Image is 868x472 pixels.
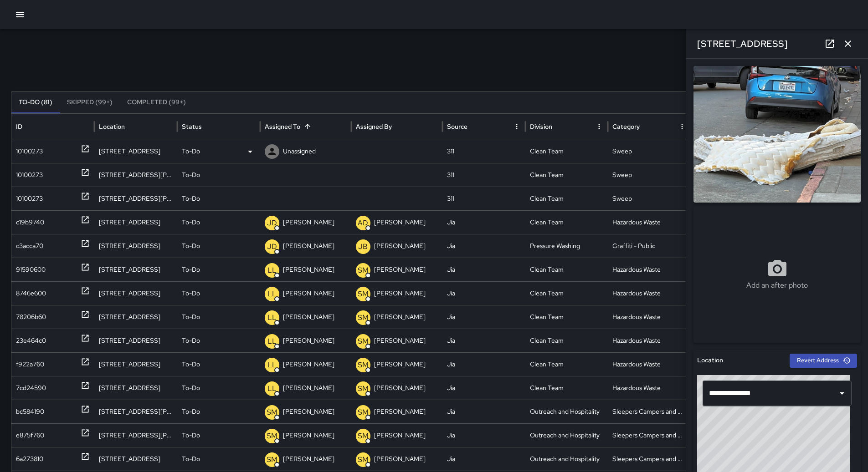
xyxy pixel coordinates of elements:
[612,122,640,131] div: Category
[442,139,525,163] div: 311
[442,281,525,305] div: Jia
[182,187,200,210] p: To-Do
[356,122,392,131] div: Assigned By
[94,400,177,423] div: 700 Van Ness Avenue
[94,447,177,471] div: 567 Golden Gate Avenue
[267,336,277,347] p: LL
[374,353,426,376] p: [PERSON_NAME]
[374,400,426,423] p: [PERSON_NAME]
[182,447,200,471] p: To-Do
[442,305,525,329] div: Jia
[94,139,177,163] div: 171 Fell Street
[267,407,277,418] p: SM
[525,400,608,423] div: Outreach and Hospitality
[283,353,334,376] p: [PERSON_NAME]
[283,447,334,471] p: [PERSON_NAME]
[358,336,369,347] p: SM
[283,258,334,281] p: [PERSON_NAME]
[374,258,426,281] p: [PERSON_NAME]
[608,423,691,447] div: Sleepers Campers and Loiterers
[358,218,368,228] p: AD
[283,211,334,234] p: [PERSON_NAME]
[608,376,691,400] div: Hazardous Waste
[16,282,46,305] div: 8746e600
[283,140,316,163] p: Unassigned
[358,312,369,323] p: SM
[283,329,334,352] p: [PERSON_NAME]
[16,400,44,423] div: bc584190
[442,447,525,471] div: Jia
[16,258,46,281] div: 91590600
[94,352,177,376] div: 575 Polk Street
[374,447,426,471] p: [PERSON_NAME]
[94,234,177,258] div: 1185 Market Street
[267,289,277,299] p: LL
[16,305,46,329] div: 78206b60
[374,305,426,329] p: [PERSON_NAME]
[267,218,277,228] p: JD
[374,424,426,447] p: [PERSON_NAME]
[283,376,334,400] p: [PERSON_NAME]
[267,241,277,252] p: JD
[94,163,177,187] div: 335 Mcallister Street
[525,139,608,163] div: Clean Team
[608,234,691,258] div: Graffiti - Public
[182,234,200,258] p: To-Do
[99,122,125,131] div: Location
[94,187,177,210] div: 55 Larkin Street
[358,289,369,299] p: SM
[442,163,525,187] div: 311
[525,258,608,281] div: Clean Team
[60,91,120,113] button: Skipped (99+)
[267,383,277,394] p: LL
[16,376,46,400] div: 7cd24590
[182,163,200,187] p: To-Do
[182,400,200,423] p: To-Do
[358,407,369,418] p: SM
[374,282,426,305] p: [PERSON_NAME]
[442,329,525,352] div: Jia
[608,187,691,210] div: Sweep
[442,400,525,423] div: Jia
[374,329,426,352] p: [PERSON_NAME]
[265,122,300,131] div: Assigned To
[525,234,608,258] div: Pressure Washing
[283,424,334,447] p: [PERSON_NAME]
[94,281,177,305] div: 640 Turk Street
[442,376,525,400] div: Jia
[182,122,202,131] div: Status
[94,210,177,234] div: 1390 Market Street
[608,258,691,281] div: Hazardous Waste
[608,281,691,305] div: Hazardous Waste
[447,122,467,131] div: Source
[267,312,277,323] p: LL
[525,329,608,352] div: Clean Team
[94,376,177,400] div: 567 Golden Gate Avenue
[374,234,426,258] p: [PERSON_NAME]
[94,258,177,281] div: 640 Turk Street
[510,120,523,133] button: Source column menu
[11,91,60,113] button: To-Do (81)
[267,431,277,442] p: SM
[16,187,43,210] div: 10100273
[442,423,525,447] div: Jia
[182,424,200,447] p: To-Do
[442,210,525,234] div: Jia
[358,383,369,394] p: SM
[525,281,608,305] div: Clean Team
[525,352,608,376] div: Clean Team
[301,120,314,133] button: Sort
[525,447,608,471] div: Outreach and Hospitality
[182,140,200,163] p: To-Do
[94,305,177,329] div: 640 Turk Street
[608,210,691,234] div: Hazardous Waste
[442,234,525,258] div: Jia
[525,376,608,400] div: Clean Team
[182,305,200,329] p: To-Do
[525,163,608,187] div: Clean Team
[525,210,608,234] div: Clean Team
[358,265,369,276] p: SM
[16,353,44,376] div: f922a760
[530,122,552,131] div: Division
[16,234,43,258] div: c3acca70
